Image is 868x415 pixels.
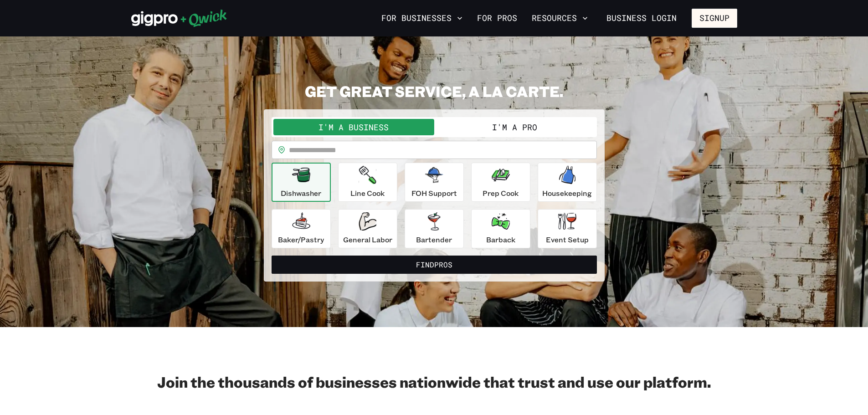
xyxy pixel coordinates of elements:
p: FOH Support [411,188,457,199]
button: FOH Support [405,163,464,202]
p: Prep Cook [483,188,519,199]
a: Business Login [599,9,684,28]
button: Resources [528,10,591,26]
button: Baker/Pastry [272,209,331,248]
p: Line Cook [350,188,385,199]
button: For Businesses [378,10,466,26]
button: Prep Cook [471,163,530,202]
button: Dishwasher [272,163,331,202]
button: Line Cook [338,163,397,202]
p: Bartender [416,234,452,245]
button: Event Setup [538,209,597,248]
p: General Labor [343,234,392,245]
p: Baker/Pastry [278,234,324,245]
button: General Labor [338,209,397,248]
p: Dishwasher [281,188,321,199]
p: Event Setup [546,234,589,245]
button: Signup [692,9,737,28]
a: For Pros [473,10,521,26]
button: Bartender [405,209,464,248]
h2: Join the thousands of businesses nationwide that trust and use our platform. [131,373,737,391]
h2: GET GREAT SERVICE, A LA CARTE. [264,82,605,100]
p: Barback [486,234,515,245]
button: I'm a Business [273,119,434,135]
button: FindPros [272,256,597,274]
p: Housekeeping [542,188,592,199]
button: Barback [471,209,530,248]
button: Housekeeping [538,163,597,202]
button: I'm a Pro [434,119,595,135]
